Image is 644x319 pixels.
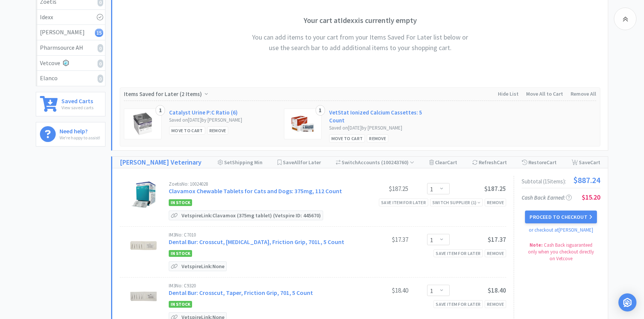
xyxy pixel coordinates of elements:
a: Dental Bur: Crosscut, [MEDICAL_DATA], Friction Grip, 701L, 5 Count [169,238,344,246]
div: Refresh [472,157,507,168]
div: Saved on [DATE] by [PERSON_NAME] [329,124,436,132]
span: $18.40 [488,286,506,295]
a: VetStat Ionized Calcium Cassettes: 5 Count [329,108,436,124]
span: $17.37 [488,235,506,244]
a: Idexx [36,10,105,25]
span: Items Saved for Later ( ) [124,90,204,98]
div: $17.37 [352,235,408,244]
span: 2 Items [182,90,200,98]
div: Elanco [40,73,101,83]
div: Subtotal ( 15 item s ): [522,176,600,184]
div: Move to Cart [169,127,205,134]
p: Vetspire Link: None [180,262,226,271]
span: $887.24 [573,176,600,184]
a: Clavamox Chewable Tablets for Cats and Dogs: 375mg, 112 Count [169,187,342,195]
div: Restore [522,157,557,168]
button: Proceed to Checkout [525,211,597,223]
span: Save for Later [283,159,321,166]
a: Dental Bur: Crosscut, Taper, Friction Grip, 701, 5 Count [169,289,313,296]
p: Vetspire Link: Clavamox (375mg tablet) (Vetspire ID: 445670) [180,211,323,220]
span: $15.20 [582,193,600,201]
i: 0 [98,75,103,83]
a: [PERSON_NAME]15 [36,25,105,40]
strong: Note: [530,242,543,248]
a: [PERSON_NAME] Veterinary [120,157,201,168]
img: 9f0e788192204ba7bd3581807c0c7611_66358.jpeg [130,283,157,310]
img: 136ba723ee654b6384ef883db6d9de98_66359.jpeg [130,232,157,259]
div: Clear [429,157,457,168]
div: Accounts [336,157,415,168]
span: Cart [497,159,507,166]
span: Cash Back is guaranteed only when you checkout directly on Vetcove [528,242,594,262]
i: 0 [98,60,103,68]
span: $187.25 [484,185,506,193]
a: or checkout at [PERSON_NAME] [529,227,593,233]
span: In Stock [169,250,192,257]
div: Remove [367,134,388,142]
span: Cart [447,159,457,166]
span: Switch [342,159,358,166]
img: 46107a6c7feb46c28d85563f91a7de42_175381.png [291,113,314,135]
span: All [294,159,300,166]
span: Hide List [498,90,519,97]
div: Save item for later [433,249,483,257]
span: Set [224,159,232,166]
div: Remove [485,249,506,257]
div: 1 [316,105,325,116]
img: ef28a095c8c64fdd8b1df0082e305ff7_456585.jpeg [130,182,157,208]
span: Cash Back Earned : [522,194,572,201]
div: Vetcove [40,58,101,68]
span: ( 100243760 ) [380,159,414,166]
p: View saved carts [61,104,93,111]
div: Save [572,157,600,168]
div: Saved on [DATE] by [PERSON_NAME] [169,116,276,124]
div: Shipping Min [218,157,262,168]
i: 0 [98,44,103,52]
div: Pharmsource AH [40,43,101,53]
div: $187.25 [352,184,408,193]
a: Pharmsource AH0 [36,40,105,56]
div: Remove [207,127,229,134]
div: Save item for later [433,300,483,308]
img: cbaeb173400d44559d08ed61e7b1e314_175536.png [131,113,154,135]
i: 15 [95,29,103,37]
a: Elanco0 [36,71,105,86]
div: Move to Cart [329,134,365,142]
div: Switch Supplier ( 1 ) [432,199,481,206]
a: Saved CartsView saved carts [36,92,105,116]
p: We're happy to assist! [60,134,100,141]
h3: Your cart at Idexx is currently empty [247,14,473,26]
a: Vetcove0 [36,56,105,71]
div: 1 [156,105,165,116]
div: $18.40 [352,286,408,295]
h6: Saved Carts [61,96,93,104]
div: Zoetis No: 10024028 [169,182,352,186]
div: IM3 No: C9320 [169,283,352,288]
h6: Need help? [60,126,100,134]
span: Move All to Cart [526,90,563,97]
span: Cart [590,159,600,166]
div: IM3 No: C7010 [169,232,352,237]
div: [PERSON_NAME] [40,27,101,37]
div: Remove [485,198,506,206]
span: In Stock [169,199,192,206]
div: Idexx [40,12,101,22]
div: Save item for later [379,198,428,206]
a: Catalyst Urine P:C Ratio (6) [169,108,238,116]
h4: You can add items to your cart from your Items Saved For Later list below or use the search bar t... [247,32,473,54]
span: Remove All [571,90,596,97]
div: Open Intercom Messenger [618,293,636,311]
span: Cart [546,159,557,166]
span: In Stock [169,301,192,308]
div: Remove [485,300,506,308]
